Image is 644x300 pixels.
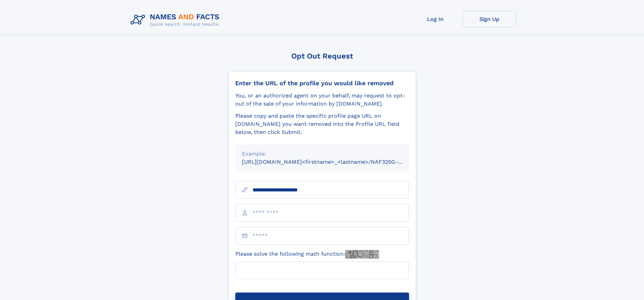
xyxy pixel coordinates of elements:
div: Example: [242,150,402,158]
a: Sign Up [462,11,517,27]
a: Log In [408,11,462,27]
div: Please copy and paste the specific profile page URL on [DOMAIN_NAME] you want removed into the Pr... [235,112,409,136]
label: Please solve the following math function: [235,250,379,259]
div: You, or an authorized agent on your behalf, may request to opt-out of the sale of your informatio... [235,92,409,108]
div: Enter the URL of the profile you would like removed [235,79,409,87]
img: Logo Names and Facts [128,11,225,29]
small: [URL][DOMAIN_NAME]<firstname>_<lastname>/NAF325G-xxxxxxxx [242,159,422,165]
div: Opt Out Request [228,52,416,60]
